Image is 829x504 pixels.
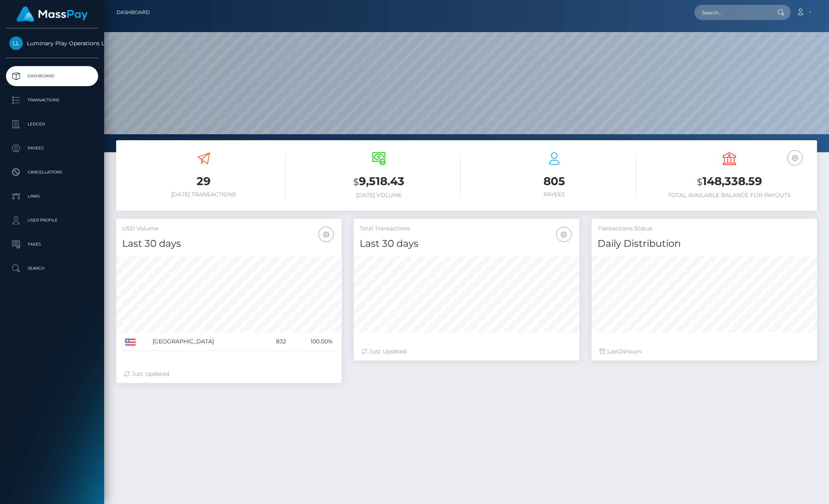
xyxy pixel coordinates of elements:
[6,40,98,47] span: Luminary Play Operations Limited
[9,214,95,226] p: User Profile
[124,370,334,378] div: Just Updated
[6,210,98,230] a: User Profile
[9,36,23,50] img: Luminary Play Operations Limited
[9,94,95,106] p: Transactions
[600,347,809,356] div: Last hours
[298,173,461,190] h3: 9,518.43
[125,339,136,346] img: US.png
[9,262,95,274] p: Search
[6,258,98,278] a: Search
[360,225,573,233] h5: Total Transactions
[648,192,811,199] h6: Total Available Balance for Payouts
[473,173,636,189] h3: 805
[9,118,95,130] p: Ledger
[122,225,336,233] h5: USD Volume
[694,5,770,20] input: Search...
[16,6,88,22] img: MassPay Logo
[6,90,98,110] a: Transactions
[122,191,286,198] h6: [DATE] Transactions
[648,173,811,190] h3: 148,338.59
[9,142,95,154] p: Payees
[262,333,289,351] td: 832
[360,237,573,251] h4: Last 30 days
[598,237,811,251] h4: Daily Distribution
[298,192,461,199] h6: [DATE] Volume
[6,162,98,182] a: Cancellations
[6,138,98,158] a: Payees
[353,176,359,187] small: $
[619,348,626,355] span: 24
[289,333,336,351] td: 100.00%
[117,4,150,21] a: Dashboard
[362,347,571,356] div: Just Updated
[697,176,702,187] small: $
[9,238,95,250] p: Taxes
[150,333,262,351] td: [GEOGRAPHIC_DATA]
[6,66,98,86] a: Dashboard
[9,190,95,202] p: Links
[9,166,95,178] p: Cancellations
[122,237,336,251] h4: Last 30 days
[122,173,286,189] h3: 29
[6,114,98,134] a: Ledger
[9,70,95,82] p: Dashboard
[6,234,98,254] a: Taxes
[6,186,98,206] a: Links
[598,225,811,233] h5: Transactions Status
[473,191,636,198] h6: Payees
